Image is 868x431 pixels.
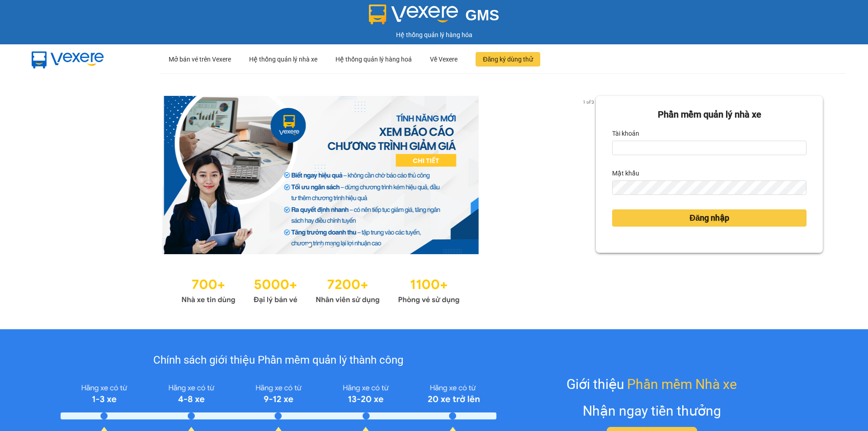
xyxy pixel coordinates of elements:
img: Statistics.png [181,272,460,307]
div: Hệ thống quản lý hàng hoá [335,45,412,74]
button: next slide / item [583,96,596,254]
a: GMS [369,14,500,21]
p: 1 of 3 [580,96,596,108]
button: previous slide / item [45,96,58,254]
span: Đăng ký dùng thử [483,54,533,64]
img: logo 2 [369,5,458,24]
div: Hệ thống quản lý nhà xe [249,45,317,74]
img: mbUUG5Q.png [23,44,113,74]
span: Đăng nhập [689,212,729,224]
label: Tài khoản [612,126,639,141]
li: slide item 3 [330,243,333,247]
li: slide item 2 [319,243,322,247]
label: Mật khẩu [612,166,639,180]
div: Về Vexere [430,45,458,74]
input: Mật khẩu [612,180,807,195]
input: Tài khoản [612,141,807,155]
div: Hệ thống quản lý hàng hóa [2,30,866,40]
li: slide item 1 [308,243,311,247]
span: GMS [465,7,499,24]
span: Phần mềm Nhà xe [627,374,737,395]
button: Đăng nhập [612,209,807,227]
div: Nhận ngay tiền thưởng [583,400,721,422]
div: Chính sách giới thiệu Phần mềm quản lý thành công [61,352,496,369]
div: Phần mềm quản lý nhà xe [612,108,807,122]
button: Đăng ký dùng thử [476,52,540,66]
div: Mở bán vé trên Vexere [169,45,231,74]
div: Giới thiệu [566,374,737,395]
